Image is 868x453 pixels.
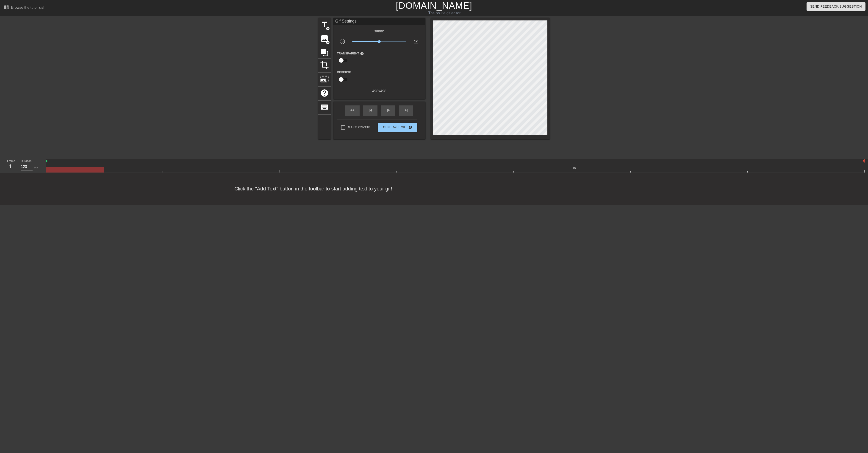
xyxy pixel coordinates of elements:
[413,39,419,44] span: speed
[368,108,373,113] span: skip_previous
[333,88,425,94] div: 498 x 498
[380,125,416,130] span: Generate Gif
[320,75,329,83] span: photo_size_select_large
[385,108,391,113] span: play_arrow
[326,41,330,45] span: add_circle
[292,10,597,16] div: The online gif editor
[350,108,355,113] span: fast_rewind
[337,70,351,75] label: Reverse
[326,27,330,31] span: add_circle
[807,2,865,11] button: Send Feedback/Suggestion
[7,162,14,171] div: 1
[34,166,38,170] div: ms
[396,0,472,11] a: [DOMAIN_NAME]
[340,39,345,44] span: slow_motion_video
[320,103,329,111] span: keyboard
[333,18,425,25] div: Gif Settings
[360,52,364,56] span: help
[378,123,417,132] button: Generate Gif
[11,6,44,9] div: Browse the tutorials!
[4,159,17,172] div: Frame
[21,160,31,163] label: Duration
[408,125,413,130] span: double_arrow
[4,4,9,10] span: menu_book
[320,61,329,69] span: crop
[320,20,329,29] span: title
[863,159,865,163] img: bound-end.png
[320,34,329,43] span: image
[348,125,370,130] span: Make Private
[810,4,862,9] span: Send Feedback/Suggestion
[374,29,384,34] label: Speed
[403,108,409,113] span: skip_next
[4,4,44,11] a: Browse the tutorials!
[337,51,364,56] label: Transparent
[573,166,577,170] div: 10
[320,89,329,97] span: help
